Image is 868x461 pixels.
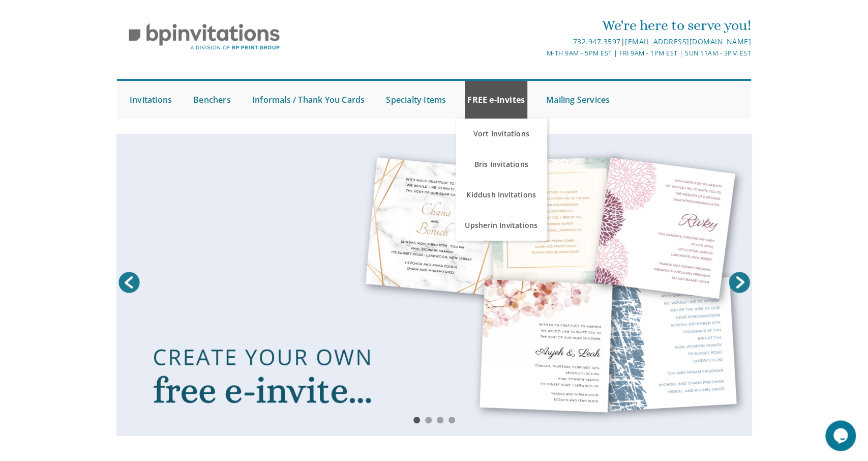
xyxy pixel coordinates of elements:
a: Specialty Items [383,81,448,119]
img: BP Invitation Loft [117,16,291,58]
a: Benchers [191,81,233,119]
a: Kiddush Invitations [456,180,547,210]
a: Informals / Thank You Cards [250,81,367,119]
div: M-Th 9am - 5pm EST | Fri 9am - 1pm EST | Sun 11am - 3pm EST [329,48,751,59]
a: FREE e-Invites [465,81,527,119]
a: Bris Invitations [456,149,547,180]
a: Prev [116,270,142,295]
div: We're here to serve you! [329,15,751,36]
a: [EMAIL_ADDRESS][DOMAIN_NAME] [625,37,751,46]
iframe: chat widget [825,420,858,451]
a: 732.947.3597 [573,37,620,46]
div: | [329,36,751,48]
a: Upsherin Invitations [456,210,547,241]
a: Next [727,270,752,295]
a: Mailing Services [544,81,612,119]
a: Vort Invitations [456,119,547,149]
a: Invitations [127,81,174,119]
